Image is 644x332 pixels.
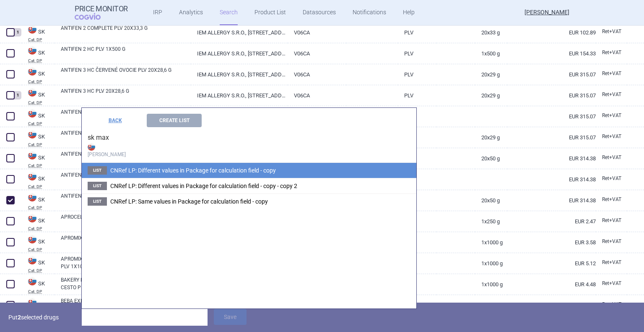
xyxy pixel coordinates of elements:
a: SKSKCat. DP [22,66,55,84]
span: Retail price with VAT [602,259,621,265]
a: EUR 154.33 [507,43,596,64]
a: ANTIFEN 3 LC VANILKA PLV 20X50 G [61,192,191,207]
a: EUR 2.47 [507,211,596,232]
h4: sk max [82,127,416,163]
img: Slovakia [28,46,36,55]
a: SKSKCat. DP [22,87,55,105]
a: PLV [398,43,436,64]
a: EUR 315.07 [507,127,596,148]
a: Ret+VAT [596,173,627,185]
a: Ret+VAT [596,131,627,143]
a: IEM ALLERGY S.R.O., [STREET_ADDRESS] [191,106,287,127]
a: V06CA [288,43,347,64]
a: IEM ALLERGY S.R.O., [STREET_ADDRESS] [191,43,287,64]
a: EUR 315.07 [507,64,596,85]
img: Slovakia [28,130,36,139]
a: SKSKCat. DP [22,150,55,168]
a: Ret+VAT [596,47,627,59]
a: ANTIFEN 3 HC ČERVENÉ OVOCIE PLV 20X28,6 G [61,66,191,81]
a: IEM ALLERGY S.R.O., [STREET_ADDRESS] [191,64,287,85]
span: Retail price with VAT [602,217,621,223]
a: ANTIFEN 3 HC PLV 20X28,6 G [61,108,191,123]
p: Put selected drugs [8,309,75,326]
img: Slovakia [28,88,36,97]
a: EUR 21.90 [507,295,596,316]
a: Ret+VAT [596,193,627,206]
a: SKSKCat. DP [22,255,55,273]
a: SKSKCat. DP [22,171,55,189]
a: Ret+VAT [596,152,627,164]
a: SKSKCat. DP [22,192,55,210]
a: BAKERY MIX - BEZGLUTÉNOVÁ ZMES NA KYSNUTÉ CESTO PLV 1X1000 G [61,276,191,291]
a: SKSK [22,297,55,315]
span: Retail price with VAT [602,301,621,307]
a: Ret+VAT [596,298,627,311]
a: Ret+VAT [596,89,627,101]
a: SKSKCat. DP [22,24,55,42]
a: Ret+VAT [596,277,627,290]
a: PLV [398,64,436,85]
a: PLV [398,295,436,316]
span: Retail price with VAT [602,29,621,34]
a: EUR 4.48 [507,274,596,295]
abbr: Cat. DP — List of categorized dietetic foods, published by the Ministry of Health, Slovakia. [28,38,55,42]
strong: 2 [18,314,21,321]
img: Slovakia [28,172,36,180]
abbr: Cat. DP — List of categorized dietetic foods, published by the Ministry of Health, Slovakia. [28,143,55,147]
span: Retail price with VAT [602,280,621,286]
a: Ret+VAT [596,68,627,80]
a: Ret+VAT [596,110,627,122]
a: SKSKCat. DP [22,108,55,126]
abbr: Cat. DP — List of categorized dietetic foods, published by the Ministry of Health, Slovakia. [28,80,55,84]
span: Retail price with VAT [602,91,621,97]
a: SKSKCat. DP [22,276,55,294]
span: List [88,166,107,175]
a: EUR 314.38 [507,169,596,190]
img: Slovakia [28,256,36,264]
div: 1 [14,91,21,99]
a: 1x1000 g [475,253,507,274]
abbr: Cat. DP — List of categorized dietetic foods, published by the Ministry of Health, Slovakia. [28,101,55,105]
abbr: Cat. DP — List of categorized dietetic foods, published by the Ministry of Health, Slovakia. [28,206,55,210]
a: V06CA [288,106,347,127]
span: List [88,197,107,206]
a: Ret+VAT [596,256,627,269]
button: BACK [88,114,143,127]
a: 1x1000 g [475,232,507,253]
a: ANTIFEN 3 LC PLV 20X50 G [61,150,191,165]
a: ANTIFEN 2 HC PLV 1X500 G [61,45,191,60]
strong: Price Monitor [75,5,128,13]
abbr: Cat. DP — List of categorized dietetic foods, published by the Ministry of Health, Slovakia. [28,59,55,63]
img: Slovakia [28,277,36,285]
span: Retail price with VAT [602,50,621,55]
span: Retail price with VAT [602,133,621,139]
a: 20x50 g [475,148,507,169]
a: APROMIX-T PLUS, TMAVÁ NÍZKOBIELKOVINOVÁ MÚKA PLV 1X1000 G [61,255,191,270]
a: 1x250 g [475,211,507,232]
a: IEM ALLERGY S.R.O., [STREET_ADDRESS] [191,22,287,43]
a: 20x29 g [475,64,507,85]
span: Retail price with VAT [602,175,621,181]
a: ANTIFEN 2 COMPLETE PLV 20X33,3 G [61,24,191,39]
img: Slovakia [28,193,36,201]
span: COGVIO [75,13,112,20]
a: IEM ALLERGY S.R.O., [STREET_ADDRESS] [191,85,287,106]
a: PLV [398,190,436,211]
span: CNRef LP: Different values in Package for calculation field - copy - copy 2 [110,183,297,189]
a: BEBA EXPERTPRO AR PLV 1X800 G [61,297,191,312]
div: 1 [14,28,21,37]
a: V06CA [288,64,347,85]
a: Price MonitorCOGVIO [75,5,128,21]
a: EUR 102.89 [507,22,596,43]
a: V06CA [288,22,347,43]
span: CNRef LP: Same values in Package for calculation field - copy [110,198,268,205]
a: EUR 315.07 [507,106,596,127]
img: Slovakia [28,235,36,243]
a: EUR 314.38 [507,148,596,169]
a: ANTIFEN 3 LC PLV 20X50 G [61,171,191,186]
a: Ret+VAT [596,235,627,248]
img: Slovakia [28,67,36,76]
button: Save [214,309,247,325]
img: SK [88,143,95,151]
abbr: Cat. DP — List of categorized dietetic foods, published by the Ministry of Health, Slovakia. [28,290,55,294]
